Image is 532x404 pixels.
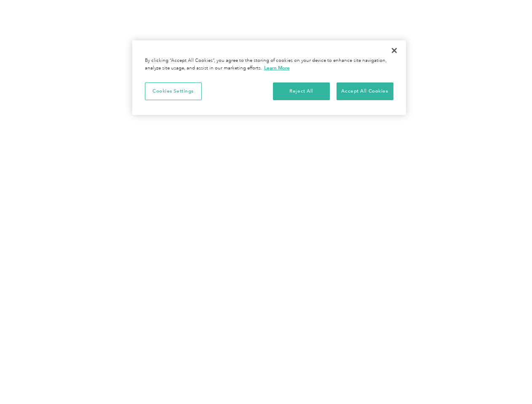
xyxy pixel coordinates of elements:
div: By clicking “Accept All Cookies”, you agree to the storing of cookies on your device to enhance s... [145,57,393,72]
button: Cookies Settings [145,82,202,100]
button: Reject All [273,82,330,100]
div: Cookie banner [132,40,406,115]
div: Privacy [132,40,406,115]
button: Accept All Cookies [337,82,393,100]
button: Close [385,41,404,60]
a: More information about your privacy, opens in a new tab [264,65,290,71]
